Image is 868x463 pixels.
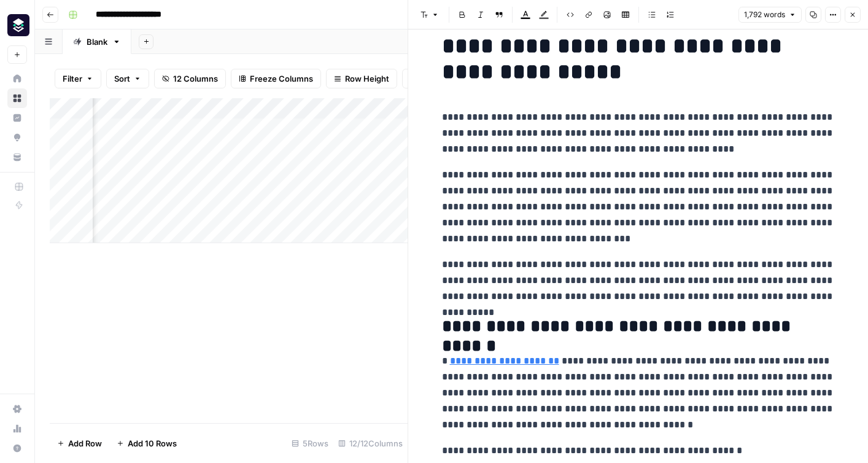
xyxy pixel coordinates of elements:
button: Add Row [50,434,109,453]
a: Blank [63,29,131,54]
span: Sort [114,72,130,85]
span: Add Row [68,437,102,449]
button: Workspace: Platformengineering.org [7,10,27,41]
div: 5 Rows [287,434,333,453]
a: Opportunities [7,128,27,147]
button: Add 10 Rows [109,434,184,453]
button: Filter [55,69,101,88]
button: 1,792 words [738,7,802,23]
button: Help + Support [7,438,27,458]
a: Your Data [7,147,27,167]
a: Home [7,69,27,88]
button: Freeze Columns [231,69,321,88]
a: Insights [7,108,27,128]
span: Row Height [345,72,389,85]
div: Blank [87,36,107,48]
img: Platformengineering.org Logo [7,14,29,36]
span: 12 Columns [173,72,218,85]
span: Freeze Columns [250,72,313,85]
span: Add 10 Rows [128,437,177,449]
a: Settings [7,399,27,419]
a: Browse [7,88,27,108]
span: 1,792 words [744,9,785,20]
button: Sort [106,69,149,88]
button: 12 Columns [154,69,226,88]
div: 12/12 Columns [333,434,408,453]
button: Row Height [326,69,397,88]
span: Filter [63,72,82,85]
a: Usage [7,419,27,438]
